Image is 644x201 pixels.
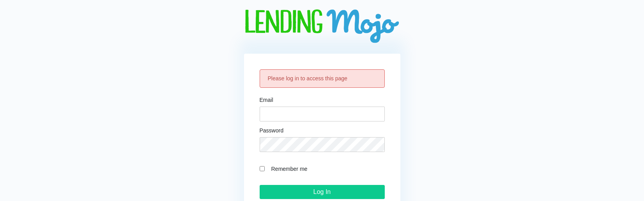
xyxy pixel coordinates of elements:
[260,97,273,103] label: Email
[244,9,400,44] img: logo-big.png
[267,164,385,173] label: Remember me
[260,185,385,199] input: Log In
[260,128,283,133] label: Password
[260,69,385,88] div: Please log in to access this page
